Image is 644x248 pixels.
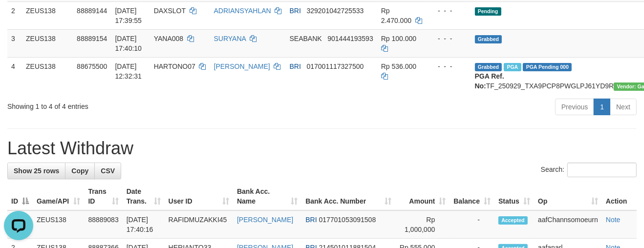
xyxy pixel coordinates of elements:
a: 1 [594,99,610,115]
span: CSV [101,167,115,175]
th: ID: activate to sort column descending [7,183,33,210]
th: Game/API: activate to sort column ascending [33,183,84,210]
a: [PERSON_NAME] [237,216,293,224]
span: DAXSLOT [154,7,186,15]
td: 4 [7,57,22,95]
a: SURYANA [214,35,246,42]
span: Rp 100.000 [381,35,416,42]
td: ZEUS138 [22,57,73,95]
span: Rp 2.470.000 [381,7,411,24]
span: Copy [71,167,88,175]
div: Showing 1 to 4 of 4 entries [7,98,261,111]
span: HARTONO07 [154,62,195,70]
td: ZEUS138 [22,1,73,29]
td: RAFIDMUZAKKI45 [165,210,233,239]
div: - - - [430,34,467,43]
span: Grabbed [475,35,502,43]
span: [DATE] 17:40:10 [115,35,142,52]
td: 2 [7,1,22,29]
td: 88889083 [84,210,122,239]
th: Bank Acc. Number: activate to sort column ascending [301,183,395,210]
span: Copy 329201042725533 to clipboard [307,7,364,15]
td: Rp 1,000,000 [395,210,450,239]
span: 88889154 [77,35,107,42]
a: Show 25 rows [7,163,65,179]
td: 3 [7,29,22,57]
span: Copy 901444193593 to clipboard [327,35,373,42]
a: Copy [65,163,95,179]
div: - - - [430,6,467,16]
td: aafChannsomoeurn [534,210,602,239]
span: Grabbed [475,63,502,71]
h1: Latest Withdraw [7,139,637,158]
th: Op: activate to sort column ascending [534,183,602,210]
td: ZEUS138 [33,210,84,239]
span: 88675500 [77,62,107,70]
button: Open LiveChat chat widget [4,4,33,33]
td: - [450,210,494,239]
a: Note [606,216,621,224]
th: Date Trans.: activate to sort column ascending [123,183,165,210]
th: Bank Acc. Name: activate to sort column ascending [233,183,301,210]
span: Marked by aaftrukkakada [504,63,521,71]
span: 88889144 [77,7,107,15]
span: Copy 017001117327500 to clipboard [307,62,364,70]
a: ADRIANSYAHLAN [214,7,271,15]
label: Search: [541,163,637,177]
th: Action [602,183,637,210]
span: BRI [290,62,301,70]
th: Amount: activate to sort column ascending [395,183,450,210]
span: SEABANK [290,35,322,42]
span: Show 25 rows [14,167,59,175]
th: Trans ID: activate to sort column ascending [84,183,122,210]
span: Pending [475,7,501,16]
span: [DATE] 12:32:31 [115,62,142,80]
div: - - - [430,62,467,71]
th: Balance: activate to sort column ascending [450,183,494,210]
span: YANA008 [154,35,183,42]
span: BRI [305,216,317,224]
span: [DATE] 17:39:55 [115,7,142,24]
span: Copy 017701053091508 to clipboard [319,216,376,224]
span: BRI [290,7,301,15]
th: Status: activate to sort column ascending [494,183,534,210]
th: User ID: activate to sort column ascending [165,183,233,210]
span: Accepted [498,216,528,225]
td: ZEUS138 [22,29,73,57]
span: PGA Pending [523,63,572,71]
a: CSV [94,163,121,179]
input: Search: [567,163,637,177]
a: Next [610,99,637,115]
td: [DATE] 17:40:16 [123,210,165,239]
a: Previous [555,99,594,115]
span: Rp 536.000 [381,62,416,70]
a: [PERSON_NAME] [214,62,270,70]
b: PGA Ref. No: [475,72,504,90]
